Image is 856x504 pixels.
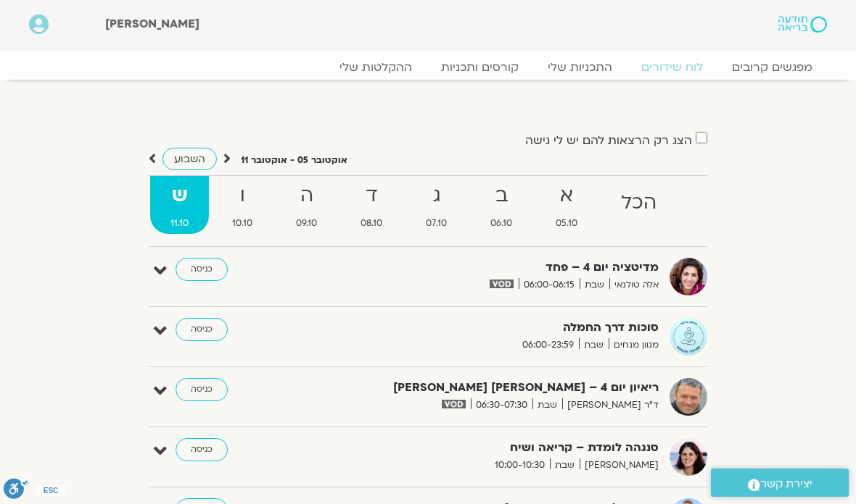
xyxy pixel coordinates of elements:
[347,318,659,337] strong: סוכות דרך החמלה
[340,176,403,234] a: ד08.10
[470,216,532,231] span: 06.10
[241,153,347,168] p: אוקטובר 05 - אוקטובר 11
[490,458,550,473] span: 10:00-10:30
[406,176,467,234] a: ג07.10
[406,216,467,231] span: 07.10
[627,60,717,75] a: לוח שידורים
[609,337,659,353] span: מגוון מנחים
[176,438,228,461] a: כניסה
[347,378,659,398] strong: ריאיון יום 4 – [PERSON_NAME] [PERSON_NAME]
[580,277,609,293] span: שבת
[150,216,209,231] span: 11.10
[609,277,659,293] span: אלה טולנאי
[150,180,209,212] strong: ש
[325,60,427,75] a: ההקלטות שלי
[580,458,659,473] span: [PERSON_NAME]
[162,148,217,170] a: השבוע
[427,60,533,75] a: קורסים ותכניות
[601,176,677,234] a: הכל
[532,398,562,413] span: שבת
[347,438,659,458] strong: סנגהה לומדת – קריאה ושיח
[535,176,598,234] a: א05.10
[212,180,273,212] strong: ו
[470,180,532,212] strong: ב
[471,398,532,413] span: 06:30-07:30
[276,216,337,231] span: 09.10
[525,134,692,147] label: הצג רק הרצאות להם יש לי גישה
[150,176,209,234] a: ש11.10
[340,216,403,231] span: 08.10
[29,60,827,75] nav: Menu
[212,216,273,231] span: 10.10
[711,469,849,497] a: יצירת קשר
[535,216,598,231] span: 05.10
[347,258,659,277] strong: מדיטציה יום 4 – פחד
[519,277,580,293] span: 06:00-06:15
[601,187,677,219] strong: הכל
[535,180,598,212] strong: א
[562,398,659,413] span: ד"ר [PERSON_NAME]
[212,176,273,234] a: ו10.10
[717,60,827,75] a: מפגשים קרובים
[176,378,228,401] a: כניסה
[533,60,627,75] a: התכניות שלי
[406,180,467,212] strong: ג
[517,337,579,353] span: 06:00-23:59
[442,400,466,408] img: vodicon
[760,474,812,494] span: יצירת קשר
[176,258,228,281] a: כניסה
[174,152,205,166] span: השבוע
[470,176,532,234] a: ב06.10
[176,318,228,341] a: כניסה
[340,180,403,212] strong: ד
[490,280,514,288] img: vodicon
[579,337,609,353] span: שבת
[550,458,580,473] span: שבת
[276,180,337,212] strong: ה
[276,176,337,234] a: ה09.10
[105,16,199,32] span: [PERSON_NAME]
